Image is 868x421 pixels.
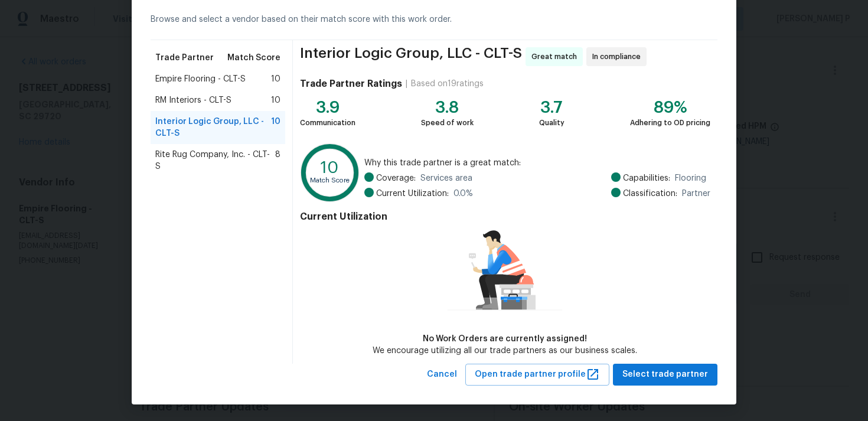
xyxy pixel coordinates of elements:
[402,78,411,90] div: |
[531,51,582,63] span: Great match
[155,52,214,64] span: Trade Partner
[623,188,677,200] span: Classification:
[453,188,473,200] span: 0.0 %
[373,333,637,345] div: No Work Orders are currently assigned!
[155,116,271,139] span: Interior Logic Group, LLC - CLT-S
[310,177,350,184] text: Match Score
[422,364,462,386] button: Cancel
[630,102,710,113] div: 89%
[420,172,472,184] span: Services area
[300,211,710,223] h4: Current Utilization
[592,51,645,63] span: In compliance
[427,367,457,382] span: Cancel
[630,117,710,129] div: Adhering to OD pricing
[421,117,474,129] div: Speed of work
[300,47,522,66] span: Interior Logic Group, LLC - CLT-S
[364,157,710,169] span: Why this trade partner is a great match:
[613,364,717,386] button: Select trade partner
[275,149,280,172] span: 8
[475,367,600,382] span: Open trade partner profile
[300,78,402,90] h4: Trade Partner Ratings
[271,116,280,139] span: 10
[675,172,706,184] span: Flooring
[376,172,416,184] span: Coverage:
[373,345,637,357] div: We encourage utilizing all our trade partners as our business scales.
[227,52,280,64] span: Match Score
[300,102,355,113] div: 3.9
[421,102,474,113] div: 3.8
[376,188,449,200] span: Current Utilization:
[623,172,670,184] span: Capabilities:
[539,117,564,129] div: Quality
[539,102,564,113] div: 3.7
[622,367,708,382] span: Select trade partner
[411,78,484,90] div: Based on 19 ratings
[271,73,280,85] span: 10
[682,188,710,200] span: Partner
[155,73,246,85] span: Empire Flooring - CLT-S
[321,159,339,176] text: 10
[155,149,275,172] span: Rite Rug Company, Inc. - CLT-S
[300,117,355,129] div: Communication
[155,94,231,106] span: RM Interiors - CLT-S
[271,94,280,106] span: 10
[465,364,609,386] button: Open trade partner profile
